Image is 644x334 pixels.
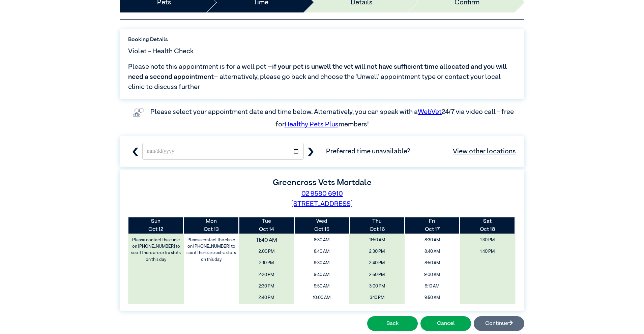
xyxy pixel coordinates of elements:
a: View other locations [453,146,516,156]
th: Oct 18 [460,217,515,234]
span: 2:30 PM [241,281,292,291]
span: 9:00 AM [407,270,458,280]
img: vet [130,106,146,119]
span: 1:30 PM [462,235,513,245]
a: [STREET_ADDRESS] [291,201,353,207]
a: Healthy Pets Plus [285,121,339,128]
span: 11:50 AM [352,235,402,245]
span: 2:30 PM [352,247,402,256]
th: Oct 16 [349,217,405,234]
span: 9:50 AM [407,293,458,303]
span: 1:40 PM [462,247,513,256]
span: 2:40 PM [241,293,292,303]
span: 2:40 PM [352,258,402,268]
span: 9:40 AM [296,270,347,280]
span: 8:30 AM [296,235,347,245]
span: 3:10 PM [352,293,402,303]
span: Preferred time unavailable? [326,146,516,156]
span: 10:00 AM [296,293,347,303]
label: Please contact the clinic on [PHONE_NUMBER] to see if there are extra slots on this day [129,235,183,265]
span: 9:30 AM [296,258,347,268]
span: 2:00 PM [241,247,292,256]
button: Back [367,316,418,331]
span: 2:50 PM [352,270,402,280]
span: 8:40 AM [407,247,458,256]
a: 02 9580 6910 [301,190,343,197]
label: Please select your appointment date and time below. Alternatively, you can speak with a 24/7 via ... [150,109,515,127]
th: Oct 15 [294,217,349,234]
span: 11:40 AM [234,234,299,247]
span: 8:50 AM [407,258,458,268]
span: Please note this appointment is for a well pet – – alternatively, please go back and choose the ‘... [128,62,516,92]
span: Violet - Health Check [128,46,194,56]
span: if your pet is unwell the vet will not have sufficient time allocated and you will need a second ... [128,63,507,80]
button: Cancel [420,316,471,331]
th: Oct 17 [405,217,460,234]
span: 2:20 PM [241,270,292,280]
th: Oct 12 [128,217,184,234]
span: 8:40 AM [296,247,347,256]
label: Booking Details [128,36,516,44]
th: Oct 13 [184,217,239,234]
span: 9:50 AM [296,281,347,291]
label: Please contact the clinic on [PHONE_NUMBER] to see if there are extra slots on this day [184,235,238,265]
th: Oct 14 [239,217,294,234]
a: WebVet [418,109,442,115]
span: 9:10 AM [407,281,458,291]
span: 2:10 PM [241,258,292,268]
span: 8:30 AM [407,235,458,245]
label: Greencross Vets Mortdale [273,179,372,187]
span: 3:00 PM [352,281,402,291]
